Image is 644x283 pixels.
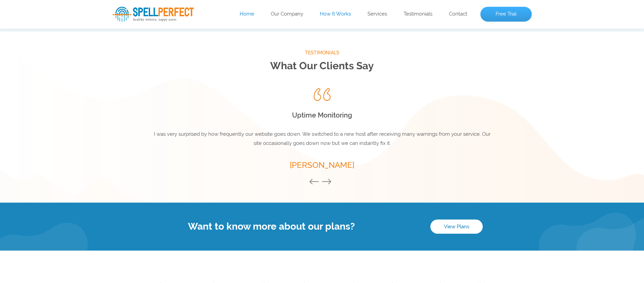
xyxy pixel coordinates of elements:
[449,11,467,18] a: Contact
[240,11,254,18] a: Home
[113,27,155,51] span: Free
[366,39,501,45] img: Free Webiste Analysis
[364,22,532,137] img: Free Webiste Analysis
[321,178,335,186] button: Next
[271,11,303,18] a: Our Company
[367,11,387,18] a: Services
[113,27,354,51] h1: Website Analysis
[113,58,354,79] p: Enter your website’s URL to see spelling mistakes, broken links and more
[404,11,432,18] a: Testimonials
[480,7,532,22] a: Free Trial
[113,109,173,126] button: Scan Website
[430,220,483,234] a: View Plans
[320,11,351,18] a: How It Works
[113,7,194,22] img: SpellPerfect
[309,178,323,186] button: Previous
[113,84,299,103] input: Enter Your URL
[113,221,430,232] h4: Want to know more about our plans?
